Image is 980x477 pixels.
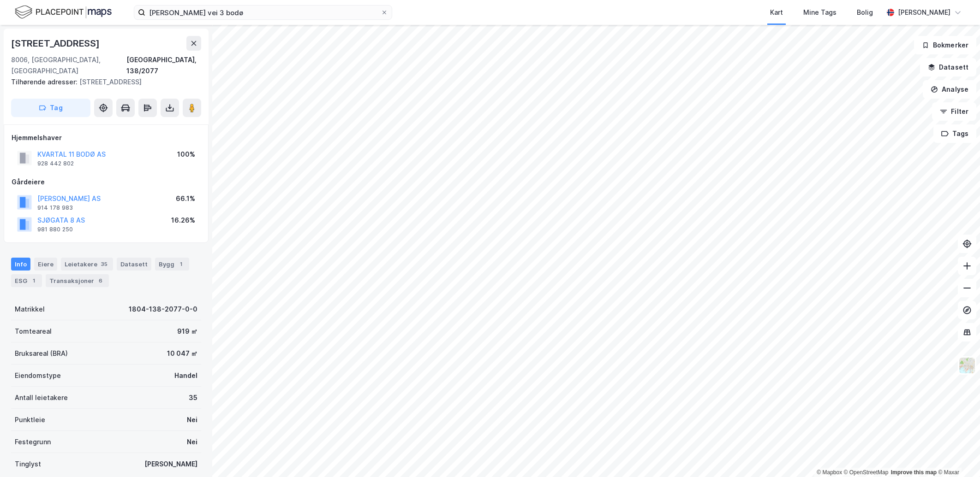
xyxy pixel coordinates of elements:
[11,258,30,271] div: Info
[914,36,976,54] button: Bokmerker
[934,433,980,477] iframe: Chat Widget
[15,4,112,20] img: logo.f888ab2527a4732fd821a326f86c7f29.svg
[177,326,197,337] div: 919 ㎡
[37,204,73,212] div: 914 178 983
[932,102,976,121] button: Filter
[187,414,197,425] div: Nei
[155,258,189,271] div: Bygg
[61,258,113,271] div: Leietakere
[29,276,38,285] div: 1
[891,469,937,476] a: Improve this map
[46,274,109,287] div: Transaksjoner
[15,370,61,381] div: Eiendomstype
[34,258,57,271] div: Eiere
[11,274,42,287] div: ESG
[11,77,194,88] div: [STREET_ADDRESS]
[11,99,90,117] button: Tag
[934,433,980,477] div: Kontrollprogram for chat
[99,259,109,269] div: 35
[189,392,197,403] div: 35
[920,58,976,77] button: Datasett
[15,348,68,359] div: Bruksareal (BRA)
[15,326,52,337] div: Tomteareal
[11,78,79,86] span: Tilhørende adresser:
[187,436,197,448] div: Nei
[12,177,201,188] div: Gårdeiere
[167,348,197,359] div: 10 047 ㎡
[803,7,837,18] div: Mine Tags
[958,357,976,374] img: Z
[857,7,873,18] div: Bolig
[129,304,197,315] div: 1804-138-2077-0-0
[770,7,783,18] div: Kart
[176,193,195,204] div: 66.1%
[11,54,126,77] div: 8006, [GEOGRAPHIC_DATA], [GEOGRAPHIC_DATA]
[37,160,74,167] div: 928 442 802
[126,54,201,77] div: [GEOGRAPHIC_DATA], 138/2077
[176,259,185,269] div: 1
[15,414,45,425] div: Punktleie
[15,459,41,470] div: Tinglyst
[37,226,73,233] div: 981 880 250
[171,215,195,226] div: 16.26%
[144,459,197,470] div: [PERSON_NAME]
[844,469,889,476] a: OpenStreetMap
[177,149,195,160] div: 100%
[12,132,201,143] div: Hjemmelshaver
[933,124,976,143] button: Tags
[898,7,950,18] div: [PERSON_NAME]
[117,258,151,271] div: Datasett
[15,436,51,448] div: Festegrunn
[96,276,105,285] div: 6
[15,304,45,315] div: Matrikkel
[11,36,102,51] div: [STREET_ADDRESS]
[817,469,842,476] a: Mapbox
[174,370,197,381] div: Handel
[15,392,68,403] div: Antall leietakere
[923,80,976,99] button: Analyse
[145,6,381,19] input: Søk på adresse, matrikkel, gårdeiere, leietakere eller personer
